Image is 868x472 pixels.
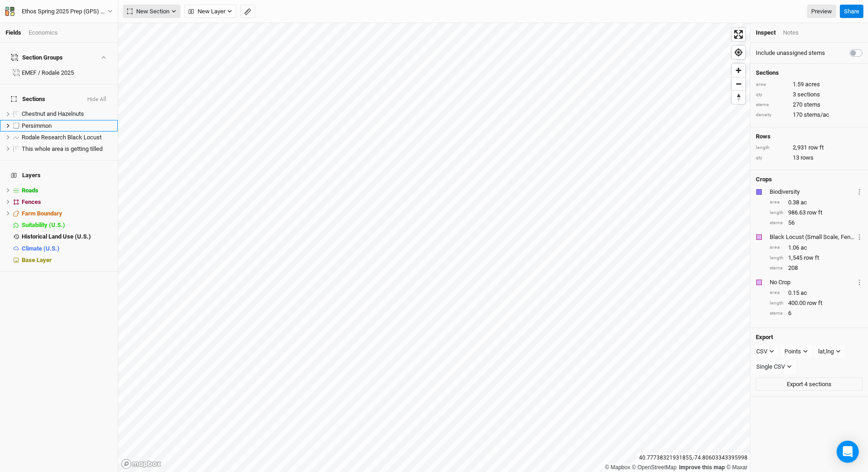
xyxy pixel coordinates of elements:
[840,5,863,18] button: Share
[770,220,784,227] div: stems
[807,209,822,217] span: row ft
[756,81,788,88] div: area
[780,345,812,358] button: Points
[808,143,824,152] span: row ft
[632,464,677,471] a: OpenStreetMap
[807,5,836,18] a: Preview
[756,362,785,371] div: Single CSV
[752,360,796,374] button: Single CSV
[756,155,788,161] div: qty
[756,90,862,99] div: 3
[801,244,807,252] span: ac
[770,255,784,262] div: length
[22,110,112,118] div: Chestnut and Hazelnuts
[756,144,788,151] div: length
[807,299,822,307] span: row ft
[127,7,169,16] span: New Section
[679,464,725,471] a: Improve this map
[756,49,825,57] label: Include unassigned stems
[6,29,21,36] a: Fields
[22,110,84,117] span: Chestnut and Hazelnuts
[756,29,776,37] div: Inspect
[22,233,91,240] span: Historical Land Use (U.S.)
[732,77,745,90] button: Zoom out
[184,5,236,18] button: New Layer
[756,80,862,89] div: 1.59
[756,91,788,98] div: qty
[11,96,45,103] span: Sections
[770,198,862,207] div: 0.38
[22,187,38,194] span: Roads
[22,198,41,205] span: Fences
[732,46,745,59] button: Find my location
[22,210,62,217] span: Farm Boundary
[770,309,862,317] div: 6
[784,347,801,356] div: Points
[814,345,845,358] button: lat,lng
[5,6,113,17] button: Ethos Spring 2025 Prep (GPS) as built
[22,257,112,264] div: Base Layer
[22,233,112,240] div: Historical Land Use (U.S.)
[732,64,745,77] button: Zoom in
[756,133,862,140] h4: Rows
[22,245,60,252] span: Climate (U.S.)
[22,221,112,229] div: Suitability (U.S.)
[732,78,745,90] span: Zoom out
[22,134,112,141] div: Rodale Research Black Locust
[22,145,112,153] div: This whole area is getting tilled
[22,145,102,152] span: This whole area is getting tilled
[29,29,58,37] div: Economics
[770,254,862,262] div: 1,545
[770,233,855,241] div: Black Locust (Small Scale, Fenceposts Only)
[732,90,745,104] button: Reset bearing to north
[756,347,767,356] div: CSV
[856,186,862,197] button: Crop Usage
[756,143,862,152] div: 2,931
[805,80,820,89] span: acres
[770,278,855,287] div: No Crop
[804,111,829,119] span: stems/ac
[22,210,112,217] div: Farm Boundary
[770,188,855,196] div: Biodiversity
[770,289,862,297] div: 0.15
[752,345,778,358] button: CSV
[837,441,859,463] div: Open Intercom Messenger
[756,111,862,119] div: 170
[770,244,784,251] div: area
[756,154,862,162] div: 13
[605,464,630,471] a: Mapbox
[732,28,745,41] button: Enter fullscreen
[22,69,112,77] div: EMEF / Rodale 2025
[22,257,52,263] span: Base Layer
[188,7,225,16] span: New Layer
[22,7,108,16] div: Ethos Spring 2025 Prep (GPS) as built
[756,101,862,109] div: 270
[856,277,862,287] button: Crop Usage
[770,244,862,252] div: 1.06
[797,90,820,99] span: sections
[801,289,807,297] span: ac
[6,166,112,185] h4: Layers
[11,54,63,61] div: Section Groups
[22,187,112,194] div: Roads
[87,96,107,103] button: Hide All
[240,5,255,18] button: Shortcut: M
[726,464,747,471] a: Maxar
[22,122,112,130] div: Persimmon
[22,122,52,129] span: Persimmon
[804,254,819,262] span: row ft
[856,232,862,242] button: Crop Usage
[756,334,862,341] h4: Export
[770,264,862,272] div: 208
[770,265,784,272] div: stems
[818,347,834,356] div: lat,lng
[770,289,784,296] div: area
[804,101,820,109] span: stems
[756,112,788,119] div: density
[756,102,788,108] div: stems
[770,209,784,216] div: length
[22,245,112,252] div: Climate (U.S.)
